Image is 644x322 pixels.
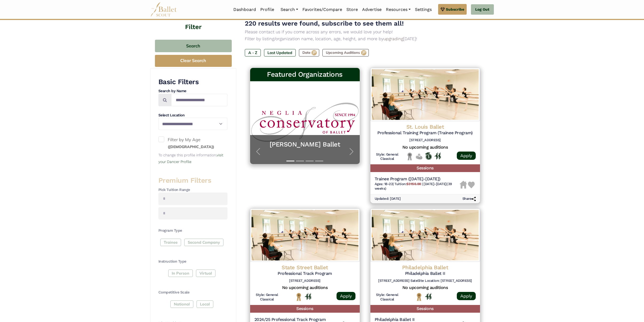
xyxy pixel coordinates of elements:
[306,158,314,164] button: Slide 3
[383,36,403,41] a: upgrading
[434,152,441,159] img: In Person
[158,153,223,164] small: To change this profile information,
[406,152,413,161] img: Local
[231,4,258,15] a: Dashboard
[155,55,232,67] button: Clear Search
[416,293,422,301] img: National
[278,4,300,15] a: Search
[375,279,476,283] h6: [STREET_ADDRESS] Satellite Location: [STREET_ADDRESS]
[375,264,476,271] h4: Philadelphia Ballet
[158,88,227,94] h4: Search by Name
[441,6,445,12] img: gem.svg
[255,140,354,149] a: [PERSON_NAME] Ballet
[158,153,223,164] a: visit your Dancer Profile
[158,78,227,87] h3: Basic Filters
[375,123,476,130] h4: St. Louis Ballet
[245,28,485,35] p: Please contact us if you come across any errors, we would love your help!
[370,305,480,313] h5: Sessions
[155,40,232,52] button: Search
[158,228,227,233] h4: Program Type
[468,182,475,188] img: Heart
[394,182,422,186] span: Tuition:
[150,10,236,32] h4: Filter
[245,35,485,42] p: Filter by listing/organization name, location, age, height, and more by [DATE]!
[250,305,360,313] h5: Sessions
[300,4,344,15] a: Favorites/Compare
[250,209,360,262] img: Logo
[168,144,214,149] small: ([DEMOGRAPHIC_DATA])
[158,259,227,264] h4: Instruction Type
[254,285,355,291] h5: No upcoming auditions
[254,293,280,302] h6: Style: General Classical
[254,264,355,271] h4: State Street Ballet
[360,4,384,15] a: Advertise
[375,182,393,186] span: Ages: 18-22
[370,209,480,262] img: Logo
[299,49,319,56] label: Date
[370,68,480,121] img: Logo
[384,4,413,15] a: Resources
[375,293,400,302] h6: Style: General Classical
[295,293,302,301] img: National
[158,290,227,295] h4: Competitive Scale
[375,176,460,182] h5: Trainee Program ([DATE]-[DATE])
[305,293,311,300] img: In Person
[457,292,476,300] a: Apply
[315,158,323,164] button: Slide 4
[375,152,400,161] h6: Style: General Classical
[370,164,480,172] h5: Sessions
[245,20,404,27] span: 220 results were found, subscribe to see them all!
[286,158,294,164] button: Slide 1
[158,187,227,193] h4: Pick Tuition Range
[375,130,476,136] h5: Professional Training Program (Trainee Program)
[375,197,401,201] h6: Updated: [DATE]
[375,145,476,150] h5: No upcoming auditions
[258,4,276,15] a: Profile
[425,152,432,160] img: Offers Scholarship
[296,158,304,164] button: Slide 2
[337,292,355,300] a: Apply
[158,136,227,150] label: Filter by My Age
[462,197,476,201] h6: Share
[375,182,460,191] h6: | |
[438,4,467,15] a: Subscribe
[344,4,360,15] a: Store
[416,152,422,161] img: No Financial Aid
[460,181,467,189] img: Housing Unavailable
[457,152,476,160] a: Apply
[158,113,227,118] h4: Select Location
[375,138,476,142] h6: [STREET_ADDRESS]
[158,176,227,185] h3: Premium Filters
[425,293,432,300] img: In Person
[375,271,476,276] h5: Philadelphia Ballet II
[171,94,227,106] input: Search by names...
[375,182,452,190] span: [DATE]-[DATE] (39 weeks)
[254,279,355,283] h6: [STREET_ADDRESS]
[446,6,464,12] span: Subscribe
[406,182,421,186] b: $3150.00
[375,285,476,291] h5: No upcoming auditions
[264,49,296,56] label: Last Updated
[254,271,355,276] h5: Professional Track Program
[322,49,369,56] label: Upcoming Auditions
[245,49,261,56] label: A - Z
[254,70,355,79] h3: Featured Organizations
[471,4,494,15] a: Log Out
[413,4,434,15] a: Settings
